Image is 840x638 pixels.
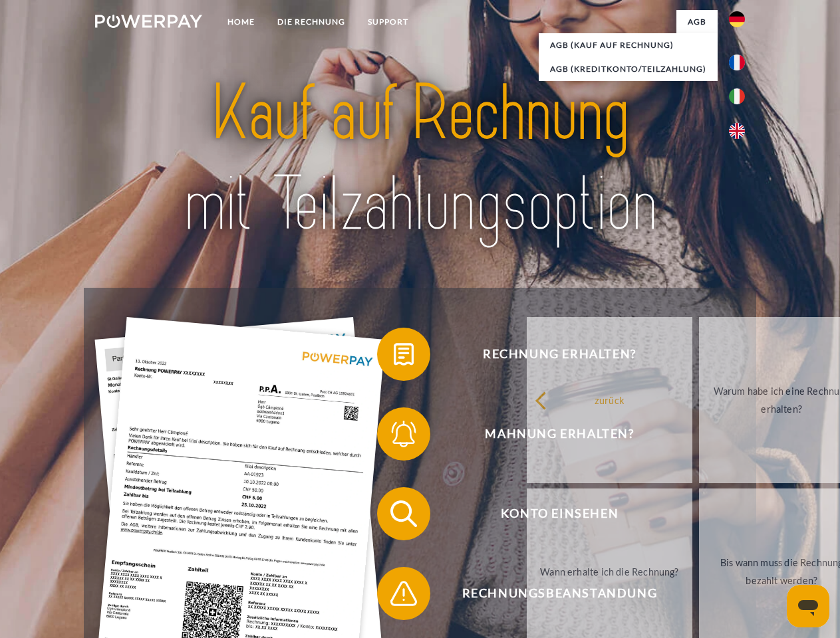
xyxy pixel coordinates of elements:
[356,10,420,34] a: SUPPORT
[729,54,745,70] img: fr
[216,10,266,34] a: Home
[539,33,718,57] a: AGB (Kauf auf Rechnung)
[387,338,420,371] img: qb_bill.svg
[729,123,745,139] img: en
[266,10,356,34] a: DIE RECHNUNG
[387,497,420,530] img: qb_search.svg
[787,585,829,627] iframe: Schaltfläche zum Öffnen des Messaging-Fensters
[387,577,420,610] img: qb_warning.svg
[377,567,723,620] button: Rechnungsbeanstandung
[377,328,723,381] button: Rechnung erhalten?
[539,57,718,81] a: AGB (Kreditkonto/Teilzahlung)
[377,487,723,540] button: Konto einsehen
[127,64,713,255] img: title-powerpay_de.svg
[729,11,745,27] img: de
[729,88,745,104] img: it
[377,407,723,461] button: Mahnung erhalten?
[387,417,420,451] img: qb_bell.svg
[535,391,684,409] div: zurück
[535,562,684,580] div: Wann erhalte ich die Rechnung?
[95,15,202,28] img: logo-powerpay-white.svg
[676,10,718,34] a: agb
